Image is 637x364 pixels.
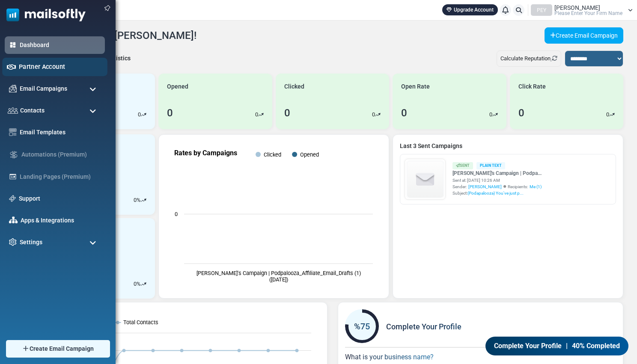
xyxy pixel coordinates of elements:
a: Apps & Integrations [21,216,101,225]
text: 0 [175,211,178,217]
a: Support [19,194,101,203]
div: 0 [518,105,524,121]
div: %75 [345,320,379,333]
label: What is your business name? [345,348,434,362]
text: Rates by Campaigns [174,149,237,157]
div: % [134,280,146,288]
text: [PERSON_NAME]'s Campaign | Podpalooza_Affiliate_Email_Drafts (1) ([DATE]) [196,270,361,283]
span: Opened [167,82,188,91]
span: 40% Completed [572,341,622,352]
a: Refresh Stats [551,55,557,62]
span: Open Rate [401,82,430,91]
text: Total Contacts [123,319,158,326]
div: 0 [167,105,173,121]
p: 0 [134,280,137,288]
div: Calculate Reputation [497,50,561,67]
div: Complete Your Profile [345,309,616,343]
span: Contacts [20,106,45,115]
p: 0 [489,110,492,119]
img: dashboard-icon-active.svg [9,41,17,49]
span: [PERSON_NAME] [554,5,600,11]
div: Sent at: [DATE] 10:26 AM [452,177,542,183]
text: Clicked [264,151,281,158]
a: Create Email Campaign [545,27,623,44]
div: Sent [452,162,473,169]
a: PEY [PERSON_NAME] Please Enter Your Firm Name [531,4,633,16]
img: landing_pages.svg [9,173,17,181]
p: 0 [372,110,375,119]
text: Opened [301,151,319,158]
span: Settings [20,238,42,247]
img: campaigns-icon.png [9,85,17,92]
p: 0 [255,110,258,119]
span: Clicked [284,82,304,91]
a: Upgrade Account [442,4,498,15]
img: email-templates-icon.svg [9,128,17,136]
img: contacts-icon.svg [8,107,18,113]
a: Me (1) [530,183,542,190]
a: Complete Your Profile | 40% Completed [483,336,631,356]
span: Please Enter Your Firm Name [554,11,622,16]
span: Click Rate [518,82,546,91]
div: 0 [284,105,290,121]
a: Dashboard [20,41,101,50]
img: workflow.svg [9,150,18,160]
p: 0 [134,196,137,204]
div: Subject: [452,190,542,196]
div: Plain Text [476,162,505,169]
svg: Rates by Campaigns [166,142,381,291]
div: PEY [531,4,552,16]
a: Last 3 Sent Campaigns [400,142,616,151]
h4: Welcome back, [PERSON_NAME]! [42,30,196,42]
span: Complete Your Profile [492,341,562,352]
a: [PERSON_NAME]'s Campaign | Podpa... [452,169,542,177]
img: support-icon.svg [9,195,16,202]
div: Sender: Recipients: [452,183,542,190]
span: Email Campaigns [20,84,67,93]
span: Create Email Campaign [30,344,94,353]
div: 0 [401,105,407,121]
span: | [566,341,568,352]
a: Partner Account [19,62,103,71]
div: % [134,196,146,204]
img: settings-icon.svg [9,238,17,246]
p: 0 [606,110,609,119]
a: Email Templates [20,128,101,137]
span: (Podapalooza) You've just p... [467,191,524,195]
p: 0 [138,110,141,119]
span: [PERSON_NAME] [468,183,502,190]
